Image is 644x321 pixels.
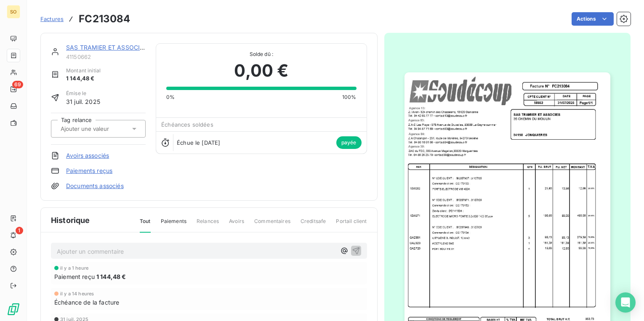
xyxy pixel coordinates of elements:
[66,44,147,51] a: SAS TRAMIER ET ASSOCIES
[234,58,288,83] span: 0,00 €
[229,218,244,232] span: Avoirs
[161,121,213,128] span: Échéances soldées
[66,53,146,60] span: 41150662
[66,151,109,160] a: Avoirs associés
[572,12,614,26] button: Actions
[7,5,20,19] div: SO
[60,125,144,133] input: Ajouter une valeur
[60,265,88,271] span: il y a 1 heure
[197,218,219,232] span: Relances
[336,136,362,149] span: payée
[66,90,100,97] span: Émise le
[7,302,20,316] img: Logo LeanPay
[66,67,101,74] span: Montant initial
[54,298,119,307] span: Échéance de la facture
[342,93,357,101] span: 100%
[60,291,94,296] span: il y a 14 heures
[79,11,130,27] h3: FC213084
[66,97,100,106] span: 31 juil. 2025
[66,167,112,175] a: Paiements reçus
[96,272,126,281] span: 1 144,48 €
[301,218,326,232] span: Creditsafe
[177,139,220,146] span: Échue le [DATE]
[140,218,151,233] span: Tout
[166,50,356,58] span: Solde dû :
[54,272,95,281] span: Paiement reçu
[40,16,64,22] span: Factures
[66,182,124,190] a: Documents associés
[166,93,175,101] span: 0%
[16,227,23,234] span: 1
[161,218,186,232] span: Paiements
[336,218,367,232] span: Portail client
[12,81,23,88] span: 69
[51,215,90,226] span: Historique
[40,15,64,23] a: Factures
[66,74,101,83] span: 1 144,48 €
[615,292,636,313] div: Open Intercom Messenger
[254,218,290,232] span: Commentaires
